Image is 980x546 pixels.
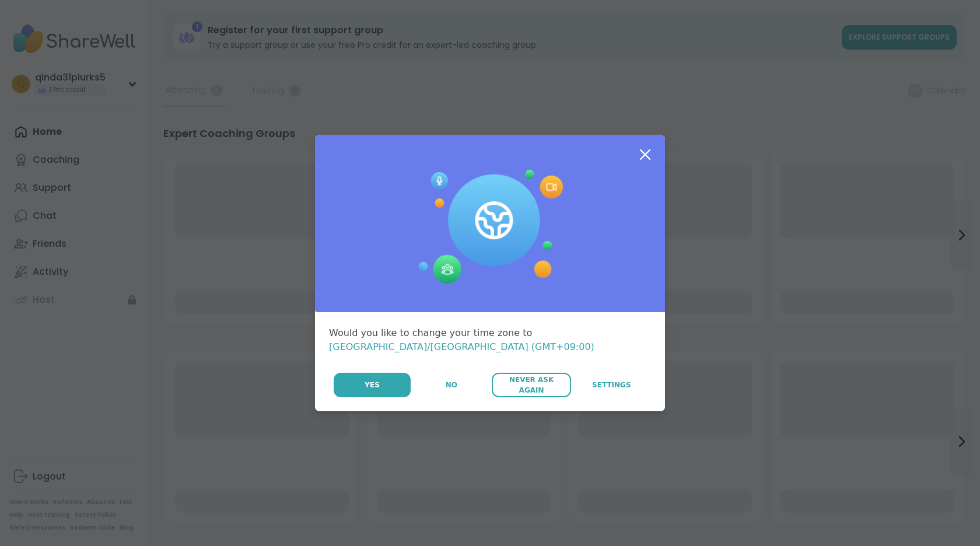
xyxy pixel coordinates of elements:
[572,373,651,397] a: Settings
[592,380,631,390] span: Settings
[492,373,570,397] button: Never Ask Again
[417,170,563,284] img: Session Experience
[446,380,457,390] span: No
[329,341,594,352] span: [GEOGRAPHIC_DATA]/[GEOGRAPHIC_DATA] (GMT+09:00)
[365,380,380,390] span: Yes
[498,374,565,395] span: Never Ask Again
[329,326,651,354] div: Would you like to change your time zone to
[334,373,411,397] button: Yes
[412,373,491,397] button: No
